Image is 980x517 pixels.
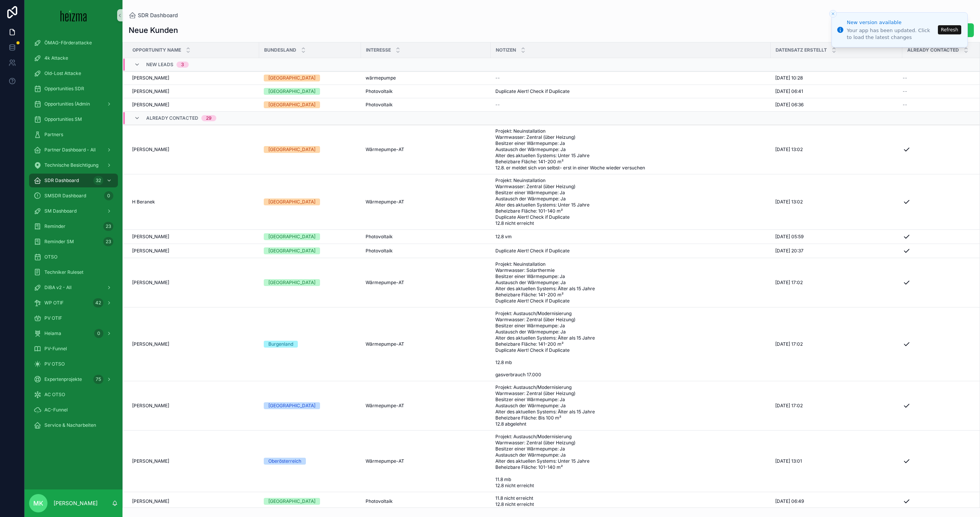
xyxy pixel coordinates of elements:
div: 23 [103,237,113,246]
a: [GEOGRAPHIC_DATA] [264,75,356,81]
span: Opportunities (Admin [44,101,90,107]
a: Partner Dashboard - All [29,143,118,157]
a: Oberösterreich [264,458,356,465]
span: Interesse [366,47,391,53]
a: [DATE] 06:36 [775,102,898,108]
a: Wärmepumpe-AT [366,403,486,409]
a: [DATE] 13:01 [775,458,898,464]
a: OTSO [29,250,118,264]
a: DiBA v2 - All [29,281,118,294]
span: [PERSON_NAME] [132,341,169,347]
span: SDR Dashboard [138,11,178,19]
div: [GEOGRAPHIC_DATA] [268,101,315,108]
div: 3 [181,62,184,68]
span: Wärmepumpe-AT [366,280,404,286]
a: [PERSON_NAME] [132,280,255,286]
div: New version available [847,19,936,26]
a: WP OTIF42 [29,296,118,310]
a: [GEOGRAPHIC_DATA] [264,198,356,205]
a: [DATE] 17:02 [775,403,898,409]
a: Projekt: Austausch/Modernisierung Warmwasser: Zentral (über Heizung) Besitzer einer Wärmepumpe: J... [495,434,766,489]
a: [GEOGRAPHIC_DATA] [264,279,356,286]
a: -- [495,102,766,108]
a: [DATE] 13:02 [775,146,898,153]
span: Projekt: Austausch/Modernisierung Warmwasser: Zentral (über Heizung) Besitzer einer Wärmepumpe: J... [495,311,766,378]
span: Duplicate Alert! Check if Duplicate [495,248,570,254]
button: Refresh [938,25,961,34]
a: Projekt: Austausch/Modernisierung Warmwasser: Zentral (über Heizung) Besitzer einer Wärmepumpe: J... [495,384,766,427]
span: [PERSON_NAME] [132,88,169,94]
span: SMSDR Dashboard [44,193,86,199]
span: Wärmepumpe-AT [366,341,404,347]
span: DiBA v2 - All [44,285,72,291]
a: [PERSON_NAME] [132,102,255,108]
span: H Beranek [132,199,155,205]
a: Projekt: Neuinstallation Warmwasser: Zentral (über Heizung) Besitzer einer Wärmepumpe: Ja Austaus... [495,128,766,171]
a: 11.8 nicht erreicht 12.8 nicht erreicht [495,495,766,507]
a: SMSDR Dashboard0 [29,189,118,203]
span: PV-Funnel [44,346,67,352]
a: Duplicate Alert! Check if Duplicate [495,88,766,94]
a: Expertenprojekte75 [29,372,118,386]
a: SDR Dashboard32 [29,174,118,187]
a: [GEOGRAPHIC_DATA] [264,402,356,409]
a: [PERSON_NAME] [132,403,255,409]
span: Photovoltaik [366,248,393,254]
span: Datensatz erstellt [776,47,827,53]
a: Photovoltaik [366,234,486,240]
div: 32 [93,176,103,185]
button: Close toast [829,10,837,18]
p: [PERSON_NAME] [54,499,98,507]
img: App logo [60,9,87,21]
a: Technische Besichtigung [29,158,118,172]
a: AC-Funnel [29,403,118,417]
a: [DATE] 06:41 [775,88,898,94]
a: [PERSON_NAME] [132,146,255,153]
a: Wärmepumpe-AT [366,199,486,205]
div: [GEOGRAPHIC_DATA] [268,75,315,81]
div: [GEOGRAPHIC_DATA] [268,402,315,409]
a: [DATE] 13:02 [775,199,898,205]
div: [GEOGRAPHIC_DATA] [268,88,315,95]
a: Opportunities SDR [29,82,118,96]
span: Wärmepumpe-AT [366,403,404,409]
div: Your app has been updated. Click to load the latest changes [847,27,936,41]
div: 0 [94,329,103,338]
a: [PERSON_NAME] [132,88,255,94]
a: [DATE] 20:37 [775,248,898,254]
span: Duplicate Alert! Check if Duplicate [495,88,570,94]
span: Wärmepumpe-AT [366,458,404,464]
a: PV OTIF [29,311,118,325]
a: ÖMAG-Förderattacke [29,36,118,50]
a: PV OTSO [29,357,118,371]
span: AC OTSO [44,392,65,398]
div: Burgenland [268,341,293,348]
span: PV OTSO [44,361,65,367]
a: Techniker Ruleset [29,265,118,279]
a: 12.8 vm [495,234,766,240]
a: [PERSON_NAME] [132,458,255,464]
a: SDR Dashboard [129,11,178,19]
span: [DATE] 20:37 [775,248,804,254]
a: Burgenland [264,341,356,348]
span: [DATE] 13:01 [775,458,802,464]
span: [PERSON_NAME] [132,234,169,240]
div: scrollable content [24,31,122,442]
a: H Beranek [132,199,255,205]
a: [DATE] 06:49 [775,498,898,504]
div: [GEOGRAPHIC_DATA] [268,247,315,254]
span: Wärmepumpe-AT [366,146,404,153]
span: -- [903,88,907,94]
a: PV-Funnel [29,342,118,356]
a: Opportunities SM [29,112,118,126]
span: 12.8 vm [495,234,512,240]
span: Techniker Ruleset [44,269,83,275]
div: 29 [206,115,212,121]
a: Projekt: Neuinstallation Warmwasser: Zentral (über Heizung) Besitzer einer Wärmepumpe: Ja Austaus... [495,177,766,226]
span: [PERSON_NAME] [132,102,169,108]
span: SM Dashboard [44,208,77,214]
span: Photovoltaik [366,102,393,108]
span: OTSO [44,254,57,260]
